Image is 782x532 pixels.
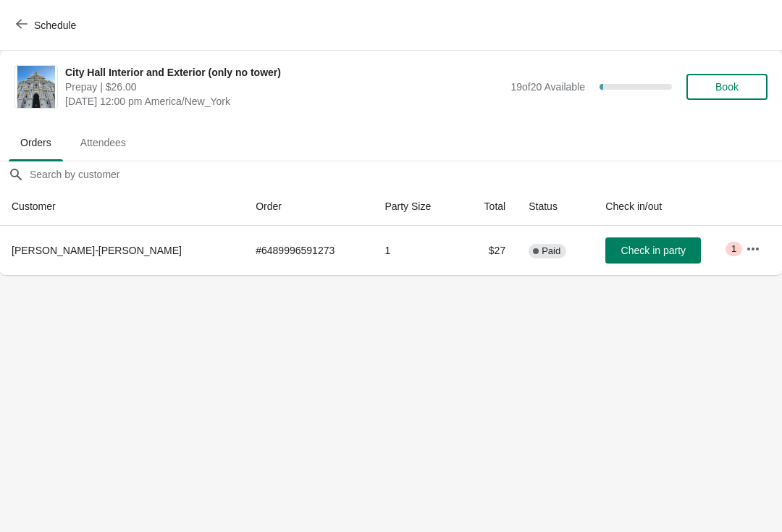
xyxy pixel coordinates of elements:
[244,226,373,275] td: # 6489996591273
[715,81,739,93] span: Book
[517,187,594,226] th: Status
[7,12,88,38] button: Schedule
[621,245,686,256] span: Check in party
[510,81,585,93] span: 19 of 20 Available
[65,80,503,94] span: Prepay | $26.00
[373,226,461,275] td: 1
[12,245,182,256] span: [PERSON_NAME]-[PERSON_NAME]
[373,187,461,226] th: Party Size
[461,187,517,226] th: Total
[69,130,138,156] span: Attendees
[731,243,736,255] span: 1
[65,65,503,80] span: City Hall Interior and Exterior (only no tower)
[594,187,734,226] th: Check in/out
[244,187,373,226] th: Order
[542,245,560,257] span: Paid
[605,237,701,263] button: Check in party
[34,20,76,31] span: Schedule
[29,161,782,187] input: Search by customer
[17,66,56,108] img: City Hall Interior and Exterior (only no tower)
[686,74,768,100] button: Book
[9,130,63,156] span: Orders
[65,94,503,109] span: [DATE] 12:00 pm America/New_York
[461,226,517,275] td: $27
